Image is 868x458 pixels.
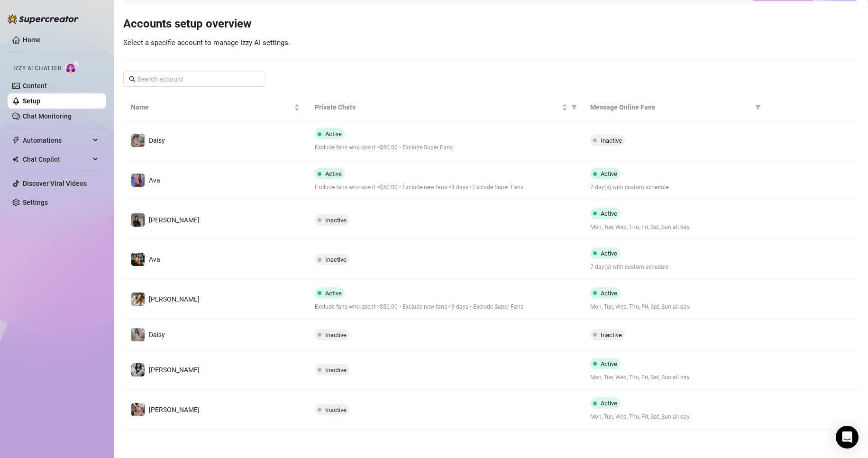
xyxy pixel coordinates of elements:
span: Mon, Tue, Wed, Thu, Fri, Sat, Sun all day [590,412,759,421]
span: Message Online Fans [590,102,751,112]
span: Active [325,170,342,177]
img: Sadie [131,363,145,376]
a: Discover Viral Videos [23,180,87,187]
span: Inactive [601,331,622,339]
span: Inactive [325,331,347,339]
th: Private Chats [307,94,583,120]
span: 7 day(s) with custom schedule [590,263,759,272]
span: filter [569,100,579,114]
span: Inactive [601,137,622,144]
span: Active [325,130,342,137]
span: [PERSON_NAME] [149,406,200,413]
span: Chat Copilot [23,152,90,167]
span: Active [601,360,617,367]
span: Daisy [149,331,165,339]
a: Home [23,36,41,44]
img: AI Chatter [65,60,80,74]
span: Daisy [149,137,165,144]
span: [PERSON_NAME] [149,216,200,224]
span: Active [325,290,342,297]
img: Ava [131,253,145,266]
div: Open Intercom Messenger [836,426,859,449]
span: Inactive [325,217,347,224]
span: Private Chats [315,102,560,112]
span: filter [571,104,577,110]
img: Ava [131,174,145,187]
a: Content [23,82,47,90]
img: Anna [131,213,145,227]
img: Paige [131,293,145,306]
img: logo-BBDzfeDw.svg [8,14,79,24]
span: 7 day(s) with custom schedule [590,183,759,192]
span: Exclude fans who spent >$50.00 • Exclude new fans <3 days • Exclude Super Fans [315,302,576,311]
span: thunderbolt [12,137,20,144]
span: Select a specific account to manage Izzy AI settings. [123,38,290,47]
a: Chat Monitoring [23,112,72,120]
span: Mon, Tue, Wed, Thu, Fri, Sat, Sun all day [590,302,759,311]
span: Exclude fans who spent >$50.00 • Exclude new fans <3 days • Exclude Super Fans [315,183,576,192]
span: Mon, Tue, Wed, Thu, Fri, Sat, Sun all day [590,373,759,382]
span: Izzy AI Chatter [13,64,61,73]
span: Automations [23,133,90,148]
span: Inactive [325,406,347,413]
span: Active [601,290,617,297]
h3: Accounts setup overview [123,17,859,32]
span: Inactive [325,366,347,374]
img: Daisy [131,328,145,341]
img: Daisy [131,134,145,147]
span: Ava [149,256,160,263]
th: Name [123,94,307,120]
span: Mon, Tue, Wed, Thu, Fri, Sat, Sun all day [590,223,759,232]
span: filter [753,100,763,114]
img: Chat Copilot [12,156,18,163]
span: search [129,76,136,82]
span: Active [601,400,617,407]
a: Setup [23,97,40,105]
span: Active [601,210,617,217]
span: filter [755,104,761,110]
a: Settings [23,199,48,206]
span: Name [131,102,292,112]
span: [PERSON_NAME] [149,295,200,303]
span: Active [601,250,617,257]
input: Search account [137,74,252,84]
span: Ava [149,176,160,184]
span: Inactive [325,256,347,263]
span: Active [601,170,617,177]
span: [PERSON_NAME] [149,366,200,374]
span: Exclude fans who spent >$50.00 • Exclude Super Fans [315,143,576,152]
img: Anna [131,403,145,416]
